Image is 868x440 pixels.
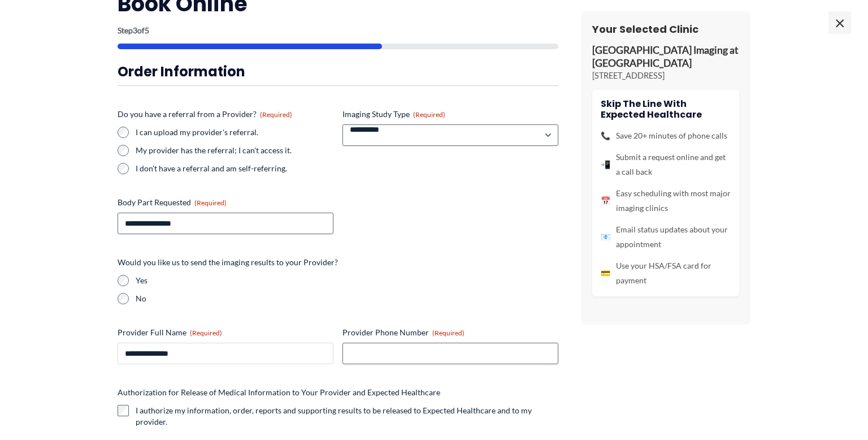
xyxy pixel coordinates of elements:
[601,186,731,215] li: Easy scheduling with most major imaging clinics
[413,110,445,119] span: (Required)
[601,128,731,143] li: Save 20+ minutes of phone calls
[601,128,610,143] span: 📞
[136,275,558,286] label: Yes
[601,150,731,179] li: Submit a request online and get a call back
[592,44,739,70] p: [GEOGRAPHIC_DATA] Imaging at [GEOGRAPHIC_DATA]
[601,230,610,244] span: 📧
[432,329,465,337] span: (Required)
[601,258,731,288] li: Use your HSA/FSA card for payment
[190,329,222,337] span: (Required)
[136,405,558,428] label: I authorize my information, order, reports and supporting results to be released to Expected Heal...
[601,193,610,208] span: 📅
[601,222,731,252] li: Email status updates about your appointment
[118,257,338,268] legend: Would you like us to send the imaging results to your Provider?
[828,11,851,34] span: ×
[118,27,558,34] p: Step of
[194,199,227,207] span: (Required)
[592,70,739,81] p: [STREET_ADDRESS]
[136,163,333,174] label: I don't have a referral and am self-referring.
[136,127,333,138] label: I can upload my provider's referral.
[601,266,610,281] span: 💳
[133,25,137,35] span: 3
[601,157,610,172] span: 📲
[118,109,292,120] legend: Do you have a referral from a Provider?
[136,293,558,304] label: No
[260,110,292,119] span: (Required)
[145,25,149,35] span: 5
[118,63,558,80] h3: Order Information
[118,387,440,398] legend: Authorization for Release of Medical Information to Your Provider and Expected Healthcare
[601,98,731,120] h4: Skip the line with Expected Healthcare
[342,327,558,338] label: Provider Phone Number
[342,109,558,120] label: Imaging Study Type
[118,327,333,338] label: Provider Full Name
[118,197,333,208] label: Body Part Requested
[592,23,739,36] h3: Your Selected Clinic
[136,145,333,156] label: My provider has the referral; I can't access it.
